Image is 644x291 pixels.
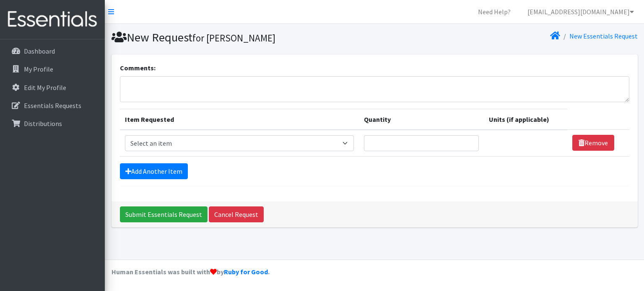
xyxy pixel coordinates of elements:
[24,83,66,92] p: Edit My Profile
[112,268,270,276] strong: Human Essentials was built with by .
[569,32,638,40] a: New Essentials Request
[521,3,641,20] a: [EMAIL_ADDRESS][DOMAIN_NAME]
[24,65,53,73] p: My Profile
[3,5,101,33] img: HumanEssentials
[24,101,81,110] p: Essentials Requests
[120,63,156,73] label: Comments:
[120,163,188,179] a: Add Another Item
[24,119,62,128] p: Distributions
[572,135,614,151] a: Remove
[120,206,208,222] input: Submit Essentials Request
[209,206,264,222] a: Cancel Request
[3,79,101,96] a: Edit My Profile
[224,268,268,276] a: Ruby for Good
[3,115,101,132] a: Distributions
[3,97,101,114] a: Essentials Requests
[3,61,101,77] a: My Profile
[3,43,101,59] a: Dashboard
[359,109,484,130] th: Quantity
[484,109,568,130] th: Units (if applicable)
[24,47,55,55] p: Dashboard
[120,109,359,130] th: Item Requested
[112,30,371,45] h1: New Request
[471,3,517,20] a: Need Help?
[192,32,275,44] small: for [PERSON_NAME]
